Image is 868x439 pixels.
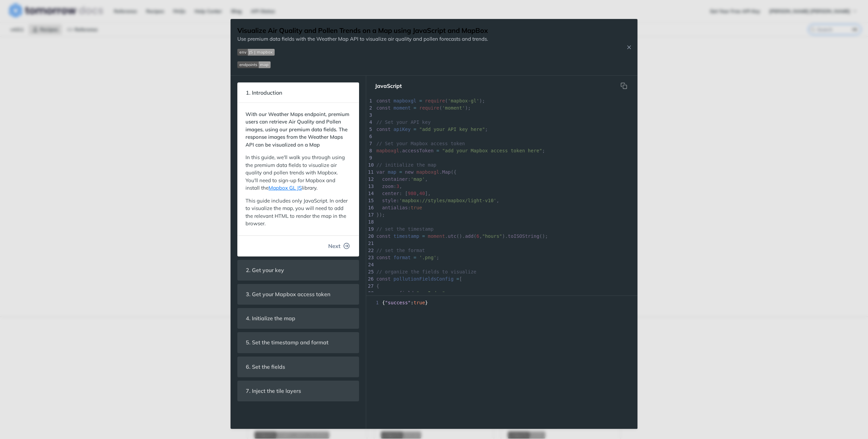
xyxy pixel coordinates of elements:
h1: Visualize Air Quality and Pollen Trends on a Map using JavaScript and MapBox [237,26,488,35]
span: . ({ [376,169,456,175]
span: require [425,98,445,103]
div: 18 [367,218,373,226]
span: require [419,105,439,111]
div: 10 [367,161,373,169]
span: }); [376,212,385,217]
span: 1. Introduction [241,86,287,99]
span: const [376,276,391,282]
div: 25 [367,268,373,275]
span: = [456,276,459,282]
a: Mapbox GL JS [269,185,302,191]
div: 2 [367,104,373,112]
span: Map [442,169,451,175]
div: 16 [367,204,373,211]
span: 2. Get your key [241,264,289,277]
span: 980 [408,191,416,196]
span: var [376,169,385,175]
div: 14 [367,190,373,197]
span: // initialize the map [376,162,436,168]
span: style [382,198,396,203]
div: 20 [367,233,373,240]
span: Expand image [237,48,488,56]
span: zoom [382,184,394,189]
span: utc [448,233,456,239]
section: 3. Get your Mapbox access token [237,284,359,305]
span: { [376,283,379,289]
span: 1 [366,299,381,306]
span: . (). ( , ). (); [376,233,548,239]
div: 13 [367,183,373,190]
div: 6 [367,133,373,140]
span: ; [376,255,439,260]
span: // set the format [376,248,425,253]
div: 23 [367,254,373,261]
svg: hidden [620,82,627,89]
span: 6. Set the fields [241,360,290,374]
section: 4. Initialize the map [237,308,359,329]
div: 5 [367,126,373,133]
span: "add your API key here" [419,127,485,132]
span: : , [376,176,428,182]
span: mapboxgl [394,98,416,103]
span: 7. Inject the tile layers [241,384,306,398]
span: "epaIndex" [416,290,445,296]
span: : , [376,290,448,296]
div: 1 [367,97,373,104]
span: [ [376,276,462,282]
img: env [237,49,275,56]
div: 28 [367,290,373,297]
span: . ; [376,148,545,153]
span: // organize the fields to visualize [376,269,476,274]
span: accessToken [402,148,434,153]
span: "hours" [482,233,502,239]
span: ( ); [376,98,485,103]
div: 27 [366,283,373,290]
span: add [465,233,473,239]
span: 40 [419,191,425,196]
section: 1. IntroductionWith our Weather Maps endpoint, premium users can retrieve Air Quality and Pollen ... [237,82,359,256]
span: true [411,205,422,210]
span: : , [376,184,402,189]
span: apiKey [394,127,411,132]
span: const [376,127,391,132]
div: 19 [367,226,373,233]
button: Next [323,239,355,253]
span: 5. Set the timestamp and format [241,336,333,349]
span: 3 [396,184,399,189]
span: antialias [382,205,408,210]
span: mapboxgl [376,148,399,153]
span: = [436,148,439,153]
img: endpoint [237,61,271,68]
div: 21 [367,240,373,247]
div: { : } [366,299,637,306]
span: const [376,233,391,239]
span: 'mapbox-gl' [448,98,479,103]
span: moment [428,233,445,239]
section: 2. Get your key [237,260,359,281]
div: 8 [367,147,373,154]
span: Expand image [237,61,488,69]
span: const [376,255,391,260]
span: const [376,98,391,103]
button: JavaScript [370,79,407,93]
span: format [394,255,411,260]
div: 12 [367,176,373,183]
button: Copy [617,79,631,93]
div: 17 [367,211,373,218]
span: // Set your API key [376,119,431,125]
span: // set the timestamp [376,226,434,232]
div: 22 [367,247,373,254]
section: 6. Set the fields [237,357,359,377]
button: Close Recipe [624,44,634,51]
span: : , [376,198,499,203]
span: = [414,255,416,260]
span: toISOString [508,233,539,239]
span: = [399,169,402,175]
span: field [399,290,413,296]
div: 9 [367,154,373,161]
span: = [414,105,416,111]
section: 5. Set the timestamp and format [237,332,359,353]
span: 3. Get your Mapbox access token [241,288,335,301]
span: map [388,169,396,175]
p: Use premium data fields with the Weather Map API to visualize air quality and pollen forecasts an... [237,35,488,43]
